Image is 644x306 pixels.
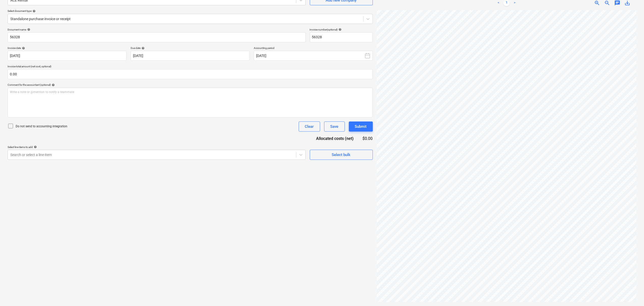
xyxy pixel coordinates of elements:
[8,51,127,61] input: Invoice date not specified
[8,32,306,42] input: Document name
[305,123,314,130] div: Clear
[51,83,55,86] span: help
[324,121,345,132] button: Save
[33,145,37,148] span: help
[8,83,373,86] div: Comment for the accountant (optional)
[254,46,373,51] p: Accounting period
[8,9,373,13] div: Select document type
[21,47,25,50] span: help
[26,28,30,31] span: help
[131,46,250,50] div: Due date
[338,28,342,31] span: help
[8,145,306,149] div: Select line-items to add
[330,123,339,130] div: Save
[310,32,373,42] input: Invoice number
[332,151,351,158] div: Select bulk
[299,121,320,132] button: Clear
[8,28,306,31] div: Document name
[307,136,362,141] div: Allocated costs (net)
[16,124,67,129] p: Do not send to accounting integration
[310,28,373,31] div: Invoice number (optional)
[362,136,373,141] div: $0.00
[8,69,373,79] input: Invoice total amount (net cost, optional)
[141,47,145,50] span: help
[32,10,36,13] span: help
[349,121,373,132] button: Submit
[355,123,367,130] div: Submit
[8,65,373,69] p: Invoice total amount (net cost, optional)
[254,51,373,61] button: [DATE]
[8,46,127,50] div: Invoice date
[310,150,373,160] button: Select bulk
[131,51,250,61] input: Due date not specified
